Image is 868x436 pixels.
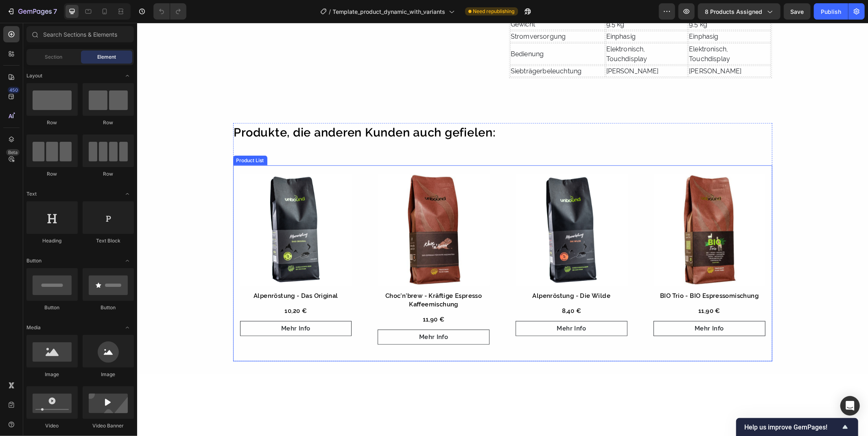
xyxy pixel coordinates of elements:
[373,20,468,42] td: Bedienung
[378,298,490,313] button: Mehr Info
[83,304,134,311] div: Button
[241,292,352,302] div: 11,90 €
[791,8,804,15] span: Save
[784,3,811,20] button: Save
[137,23,868,436] iframe: Design area
[329,7,331,16] span: /
[744,423,840,431] span: Help us improve GemPages!
[96,100,635,120] h2: Produkte, die anderen Kunden auch gefielen:
[103,268,215,278] h1: Alpenröstung - Das Original
[516,298,628,313] button: Mehr Info
[558,302,587,310] div: Mehr Info
[26,324,41,331] span: Media
[144,302,173,310] div: Mehr Info
[26,257,42,264] span: Button
[420,302,449,310] div: Mehr Info
[473,8,515,15] span: Need republishing
[840,396,860,416] div: Open Intercom Messenger
[45,53,63,61] span: Section
[8,87,20,93] div: 450
[53,7,57,16] p: 7
[26,237,78,244] div: Heading
[98,134,129,141] div: Product List
[516,268,628,278] h1: BIO Trio - BIO Espressomischung
[378,283,490,293] div: 8,40 €
[83,371,134,378] div: Image
[469,8,551,20] td: Einphasig
[551,8,634,20] td: Einphasig
[744,422,850,432] button: Show survey - Help us improve GemPages!
[814,3,848,20] button: Publish
[121,69,134,82] span: Toggle open
[705,7,762,16] span: 8 products assigned
[469,20,551,42] td: Elektronisch, Touchdisplay
[282,310,311,319] div: Mehr Info
[241,307,352,322] button: Mehr Info
[121,254,134,267] span: Toggle open
[121,187,134,200] span: Toggle open
[373,8,468,20] td: Stromversorgung
[241,268,352,287] h1: Choc'n'brew - Kräftige Espresso Kaffeemischung
[83,170,134,178] div: Row
[26,190,37,198] span: Text
[26,422,78,429] div: Video
[373,43,468,54] td: Siebträgerbeleuchtung
[153,3,186,20] div: Undo/Redo
[83,237,134,244] div: Text Block
[378,268,490,278] h1: Alpenröstung - Die Wilde
[83,119,134,126] div: Row
[83,422,134,429] div: Video Banner
[103,298,215,313] button: Mehr Info
[551,20,634,42] td: Elektronisch, Touchdisplay
[26,371,78,378] div: Image
[551,43,634,54] td: [PERSON_NAME]
[97,53,116,61] span: Element
[3,3,61,20] button: 7
[698,3,781,20] button: 8 products assigned
[103,283,215,293] div: 10,20 €
[6,149,20,156] div: Beta
[26,304,78,311] div: Button
[26,119,78,126] div: Row
[821,7,841,16] div: Publish
[333,7,446,16] span: Template_product_dynamic_with_variants
[469,43,551,54] td: [PERSON_NAME]
[516,283,628,293] div: 11,90 €
[121,321,134,334] span: Toggle open
[26,72,42,79] span: Layout
[26,170,78,178] div: Row
[26,26,134,42] input: Search Sections & Elements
